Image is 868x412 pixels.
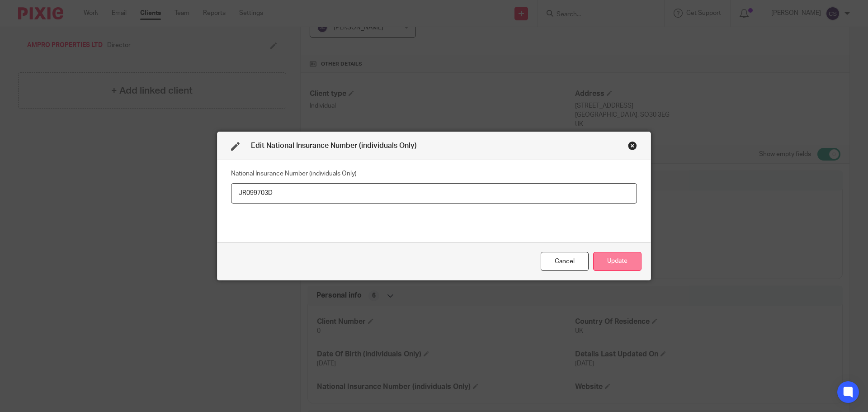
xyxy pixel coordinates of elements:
input: National Insurance Number (individuals Only) [231,183,637,204]
div: Close this dialog window [541,252,589,271]
div: Close this dialog window [628,141,637,150]
button: Update [593,252,642,271]
label: National Insurance Number (individuals Only) [231,169,357,178]
span: Edit National Insurance Number (individuals Only) [251,142,417,149]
